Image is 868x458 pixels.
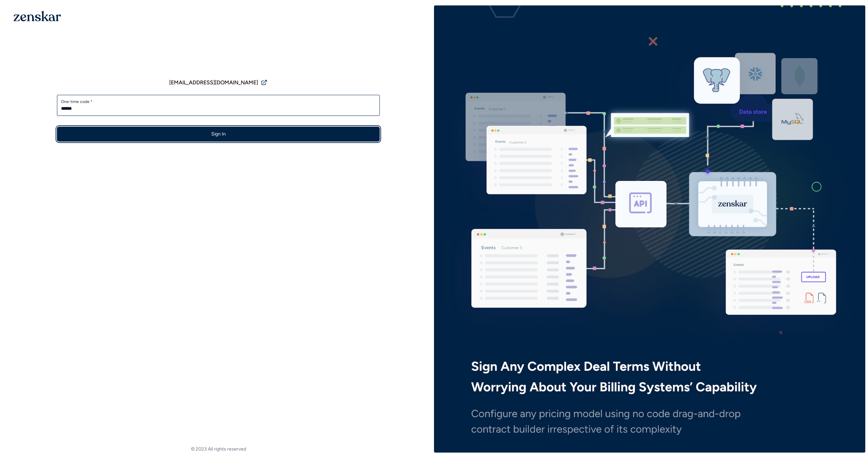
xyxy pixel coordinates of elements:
label: One-time code * [61,99,376,104]
button: Sign In [57,127,380,142]
img: 1OGAJ2xQqyY4LXKgY66KYq0eOWRCkrZdAb3gUhuVAqdWPZE9SRJmCz+oDMSn4zDLXe31Ii730ItAGKgCKgCCgCikA4Av8PJUP... [14,11,61,21]
span: [EMAIL_ADDRESS][DOMAIN_NAME] [169,79,258,87]
footer: © 2023 All rights reserved [3,446,434,453]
